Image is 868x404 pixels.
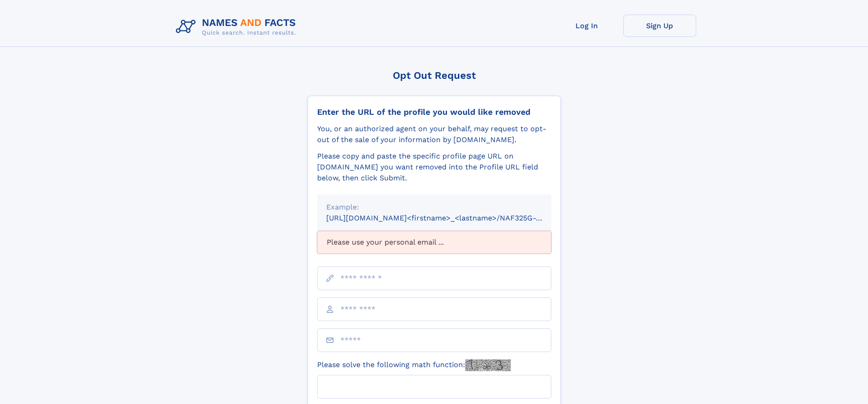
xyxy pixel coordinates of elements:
div: Opt Out Request [308,70,561,81]
label: Please solve the following math function: [317,359,511,371]
small: [URL][DOMAIN_NAME]<firstname>_<lastname>/NAF325G-xxxxxxxx [326,214,569,222]
a: Sign Up [623,15,696,37]
div: Please use your personal email ... [317,231,551,254]
div: Example: [326,202,542,213]
div: Please copy and paste the specific profile page URL on [DOMAIN_NAME] you want removed into the Pr... [317,151,551,184]
a: Log In [550,15,623,37]
div: Enter the URL of the profile you would like removed [317,107,551,117]
img: Logo Names and Facts [172,15,303,39]
div: You, or an authorized agent on your behalf, may request to opt-out of the sale of your informatio... [317,123,551,145]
